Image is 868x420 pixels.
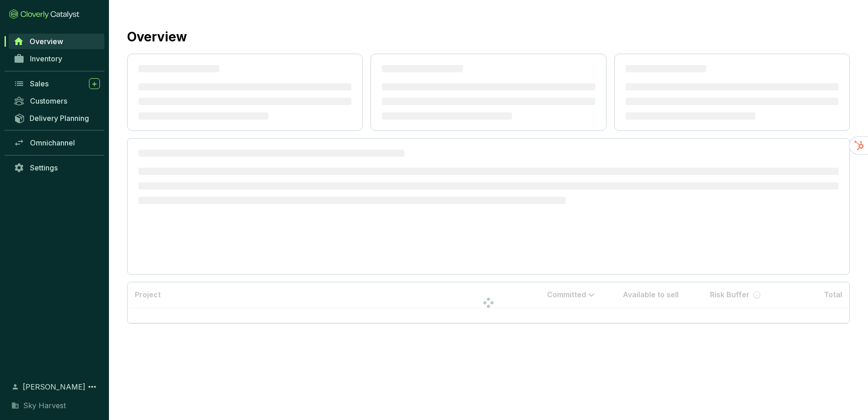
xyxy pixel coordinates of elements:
[30,163,58,172] span: Settings
[127,27,187,46] h2: Overview
[30,114,89,123] span: Delivery Planning
[9,76,104,91] a: Sales
[9,93,104,109] a: Customers
[9,110,104,125] a: Delivery Planning
[30,96,67,105] span: Customers
[9,160,104,175] a: Settings
[9,51,104,66] a: Inventory
[30,37,63,46] span: Overview
[30,54,62,63] span: Inventory
[23,381,85,392] span: [PERSON_NAME]
[9,34,104,49] a: Overview
[9,135,104,150] a: Omnichannel
[30,79,49,88] span: Sales
[30,138,75,147] span: Omnichannel
[23,400,66,411] span: Sky Harvest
